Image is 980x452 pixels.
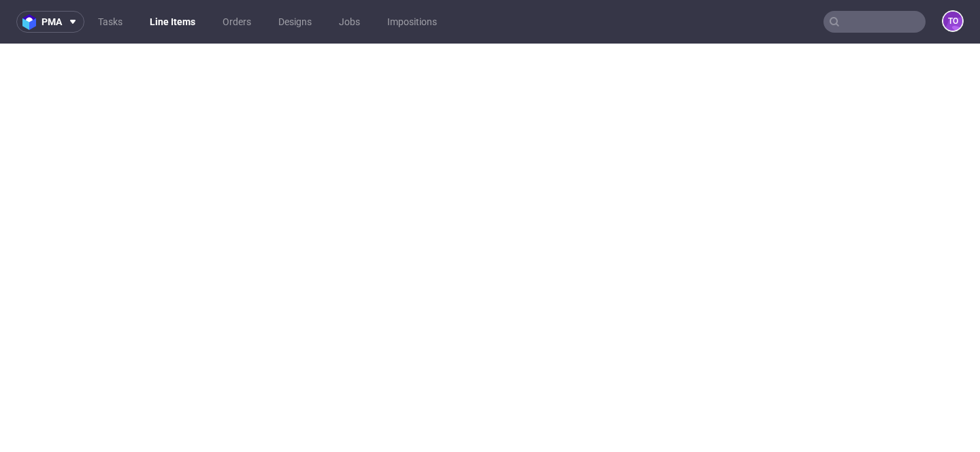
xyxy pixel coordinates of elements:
a: Designs [270,11,320,33]
a: Line Items [142,11,203,33]
a: Jobs [331,11,368,33]
img: logo [22,14,42,30]
figcaption: to [943,12,962,31]
button: pma [16,11,84,33]
a: Tasks [90,11,131,33]
a: Impositions [379,11,445,33]
a: Orders [214,11,259,33]
span: pma [42,17,62,27]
